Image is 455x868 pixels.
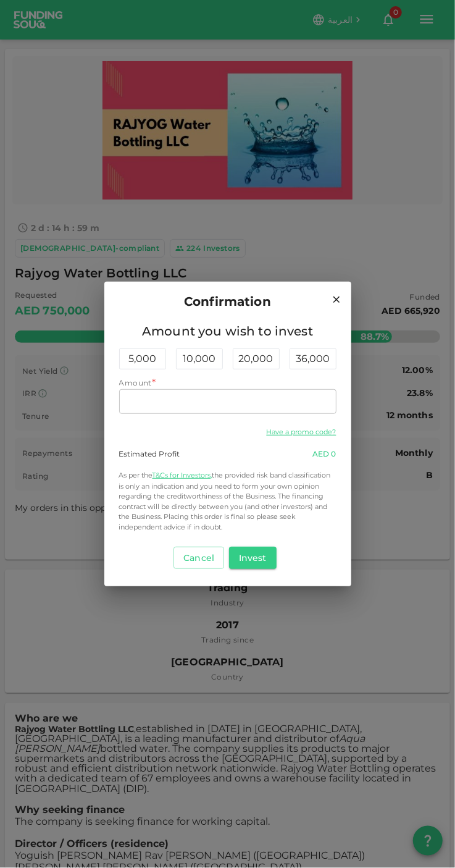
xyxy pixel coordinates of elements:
p: the provided risk band classification is only an indication and you need to form your own opinion... [119,470,336,533]
div: 0 [313,449,336,460]
div: 10,000 [176,348,223,369]
span: Amount you wish to invest [119,321,336,341]
span: As per the [119,471,152,479]
a: Have a promo code? [267,428,336,436]
div: 5,000 [119,348,166,369]
span: AED [313,449,330,458]
div: Estimated Profit [119,449,180,460]
div: 20,000 [233,348,280,369]
input: amount [119,389,336,414]
div: 36,000 [290,348,336,369]
span: Amount [119,378,152,387]
span: Confirmation [184,292,271,311]
button: Cancel [173,547,224,569]
a: T&Cs for Investors, [152,471,212,479]
button: Invest [229,547,277,569]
